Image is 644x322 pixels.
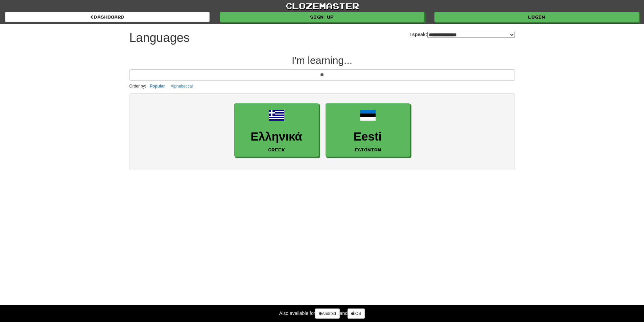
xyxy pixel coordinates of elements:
a: Login [434,12,639,22]
a: Android [315,308,339,319]
a: iOS [348,308,365,319]
select: I speak: [427,32,515,38]
a: EestiEstonian [326,103,410,157]
a: ΕλληνικάGreek [234,103,319,157]
h1: Languages [129,31,190,45]
small: Order by: [129,84,146,89]
button: Alphabetical [169,82,195,90]
a: Sign up [220,12,424,22]
a: dashboard [5,12,210,22]
h3: Eesti [329,130,406,143]
button: Popular [148,82,167,90]
h3: Ελληνικά [238,130,315,143]
h2: I'm learning... [129,55,515,66]
label: I speak: [409,31,515,38]
small: Greek [268,147,285,152]
small: Estonian [355,147,381,152]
